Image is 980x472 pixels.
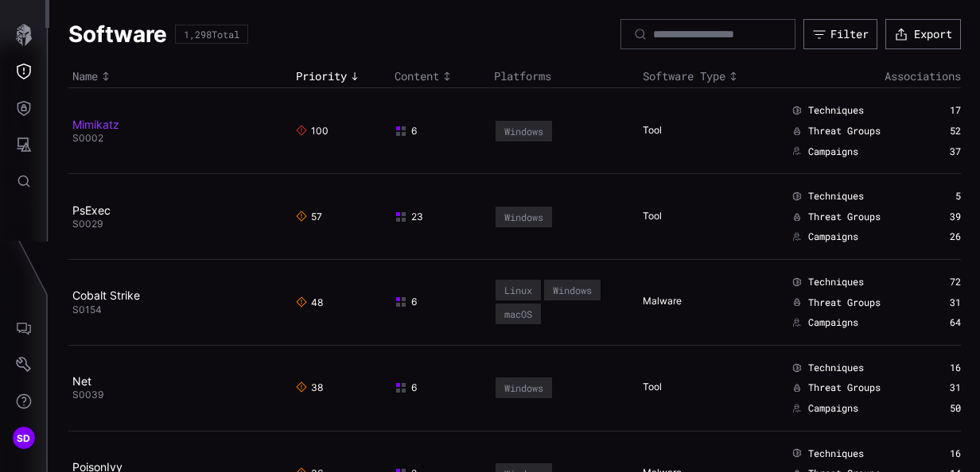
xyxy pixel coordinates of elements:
[504,211,543,222] div: Windows
[643,124,667,138] div: tool
[395,69,439,83] span: Content
[296,125,329,137] span: 100
[912,190,961,203] div: 5
[912,125,961,137] div: 52
[395,69,486,83] div: Toggle sort direction
[72,374,91,388] a: Net
[1,420,47,456] button: SD
[912,230,961,243] div: 26
[296,381,323,394] span: 38
[490,65,639,88] th: Platforms
[912,145,961,158] div: 37
[808,296,881,309] span: Threat Groups
[72,218,103,230] span: S0029
[72,304,102,315] span: S0154
[395,211,423,223] span: 23
[395,296,417,308] span: 6
[296,211,322,223] span: 57
[68,20,167,48] h1: Software
[17,430,31,447] span: SD
[72,132,103,144] span: S0002
[504,126,543,137] div: Windows
[72,203,111,217] a: PsExec
[643,295,667,309] div: malware
[787,65,961,88] th: Associations
[808,125,881,137] span: Threat Groups
[912,276,961,288] div: 72
[72,288,140,302] a: Cobalt Strike
[912,447,961,460] div: 16
[803,19,877,49] button: Filter
[553,284,592,296] div: Windows
[643,69,784,83] div: Toggle sort direction
[808,145,858,158] span: Campaigns
[504,284,532,296] div: Linux
[808,230,858,243] span: Campaigns
[885,19,961,49] button: Export
[912,296,961,309] div: 31
[808,276,864,288] span: Techniques
[808,447,864,460] span: Techniques
[912,381,961,394] div: 31
[912,402,961,415] div: 50
[912,104,961,117] div: 17
[72,118,119,131] a: Mimikatz
[808,362,864,374] span: Techniques
[808,381,881,394] span: Threat Groups
[72,389,103,400] span: S0039
[808,211,881,223] span: Threat Groups
[830,27,869,41] div: Filter
[643,210,667,224] div: tool
[296,69,347,83] span: Priority
[395,125,417,137] span: 6
[912,316,961,329] div: 64
[504,382,543,393] div: Windows
[808,402,858,415] span: Campaigns
[808,316,858,329] span: Campaigns
[184,29,239,39] div: 1,298 Total
[504,308,532,319] div: macOS
[808,190,864,203] span: Techniques
[296,69,387,83] div: Toggle sort direction
[395,381,417,394] span: 6
[912,211,961,223] div: 39
[808,104,864,117] span: Techniques
[72,69,288,83] div: Toggle sort direction
[296,296,323,309] span: 48
[643,381,667,395] div: tool
[912,362,961,374] div: 16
